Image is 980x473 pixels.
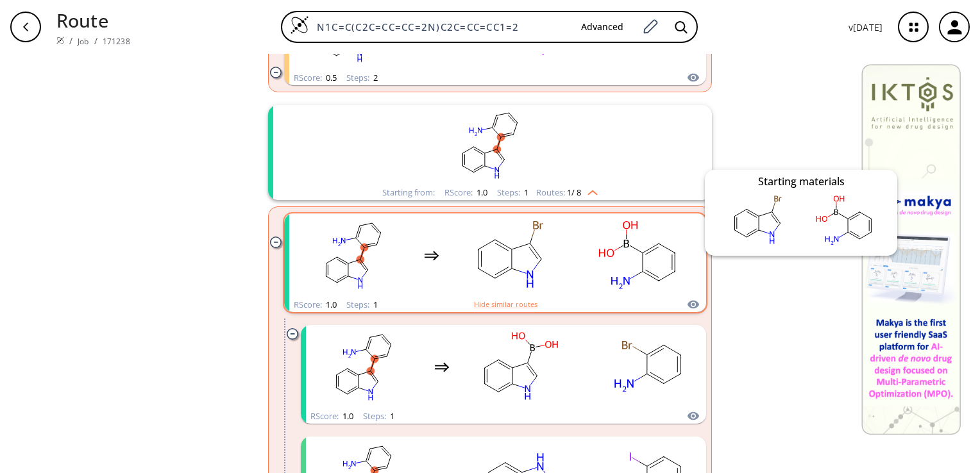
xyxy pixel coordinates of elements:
[363,412,394,420] div: Steps :
[462,327,578,407] svg: OB(O)c1c[nH]c2ccccc12
[296,215,411,295] svg: Nc1ccccc1-c1c[nH]c2ccccc12
[309,21,571,33] input: Enter SMILES
[346,301,378,309] div: Steps :
[346,74,378,82] div: Steps :
[382,188,435,197] div: Starting from:
[719,192,796,249] svg: Brc1c[nH]c2ccccc12
[323,105,657,185] svg: Nc1ccccc1-c1c[nH]c2ccccc12
[371,72,378,83] span: 2
[536,188,598,197] div: Routes:
[861,64,961,435] img: Banner
[306,327,421,407] svg: Nc1ccccc1-c1c[nH]c2ccccc12
[806,192,883,249] svg: Nc1ccccc1B(O)O
[581,185,598,195] img: Up
[78,36,89,47] a: Job
[324,299,337,310] span: 1.0
[103,36,130,47] a: 171238
[294,74,337,82] div: RScore :
[580,215,696,295] svg: Nc1ccccc1B(O)O
[310,412,353,420] div: RScore :
[388,410,394,422] span: 1
[475,187,487,198] span: 1.0
[294,301,337,309] div: RScore :
[56,37,64,44] img: Spaya logo
[591,327,706,407] svg: Nc1ccccc1Br
[567,188,581,197] span: 1 / 8
[758,176,845,187] div: Starting material s
[444,188,487,197] div: RScore :
[324,72,337,83] span: 0.5
[522,187,528,198] span: 1
[56,6,130,34] p: Route
[371,299,378,310] span: 1
[452,215,568,295] svg: Brc1c[nH]c2ccccc12
[571,15,634,39] button: Advanced
[290,15,309,35] img: Logo Spaya
[341,410,353,422] span: 1.0
[497,188,528,197] div: Steps :
[69,34,72,47] li: /
[849,21,883,34] p: v [DATE]
[94,34,97,47] li: /
[474,299,537,310] button: Hide similar routes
